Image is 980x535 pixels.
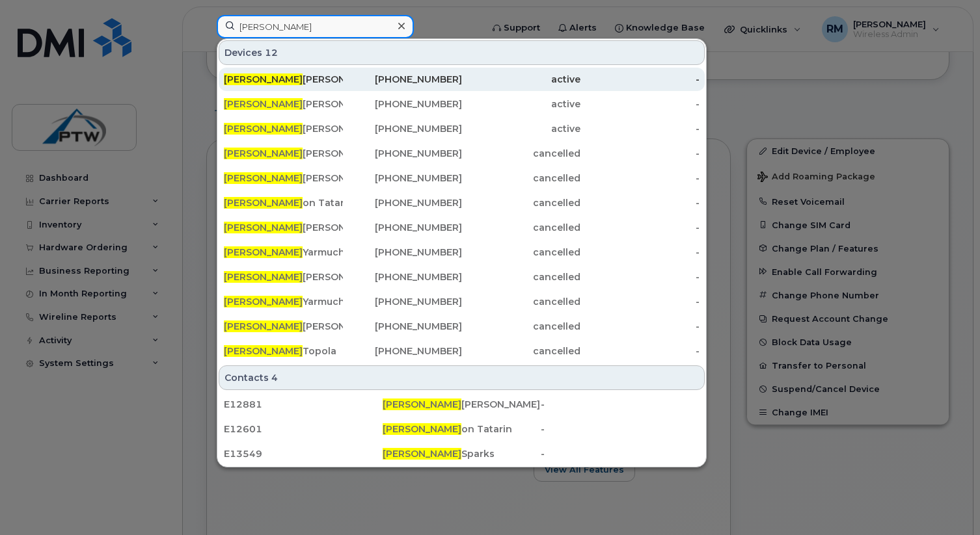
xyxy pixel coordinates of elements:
[224,123,303,135] span: [PERSON_NAME]
[219,265,705,289] a: [PERSON_NAME][PERSON_NAME][PHONE_NUMBER]cancelled-
[219,365,705,390] div: Contacts
[224,296,303,307] span: [PERSON_NAME]
[219,442,705,465] a: E13549[PERSON_NAME]Sparks-
[580,320,700,333] div: -
[343,221,462,234] div: [PHONE_NUMBER]
[343,98,462,111] div: [PHONE_NUMBER]
[541,398,700,411] div: -
[224,270,343,283] div: [PERSON_NAME]
[541,447,700,460] div: -
[580,122,700,135] div: -
[224,320,303,332] span: [PERSON_NAME]
[219,191,705,215] a: [PERSON_NAME]on Tatarin[PHONE_NUMBER]cancelled-
[265,46,278,59] span: 12
[224,246,343,259] div: Yarmuch
[219,40,705,65] div: Devices
[462,172,581,185] div: cancelled
[462,122,581,135] div: active
[580,295,700,308] div: -
[224,271,303,283] span: [PERSON_NAME]
[219,315,705,338] a: [PERSON_NAME][PERSON_NAME][PHONE_NUMBER]cancelled-
[462,345,581,358] div: cancelled
[462,320,581,333] div: cancelled
[580,172,700,185] div: -
[224,221,343,234] div: [PERSON_NAME]
[224,398,383,411] div: E12881
[462,73,581,86] div: active
[580,73,700,86] div: -
[343,270,462,283] div: [PHONE_NUMBER]
[224,172,303,184] span: [PERSON_NAME]
[462,196,581,209] div: cancelled
[343,295,462,308] div: [PHONE_NUMBER]
[343,320,462,333] div: [PHONE_NUMBER]
[224,447,383,460] div: E13549
[224,98,343,111] div: [PERSON_NAME]
[343,172,462,185] div: [PHONE_NUMBER]
[219,241,705,264] a: [PERSON_NAME]Yarmuch[PHONE_NUMBER]cancelled-
[383,448,461,460] span: [PERSON_NAME]
[580,221,700,234] div: -
[224,98,303,110] span: [PERSON_NAME]
[343,147,462,160] div: [PHONE_NUMBER]
[224,345,303,357] span: [PERSON_NAME]
[271,371,278,384] span: 4
[219,166,705,190] a: [PERSON_NAME][PERSON_NAME][PHONE_NUMBER]cancelled-
[343,122,462,135] div: [PHONE_NUMBER]
[383,423,541,436] div: on Tatarin
[224,345,343,358] div: Topola
[219,216,705,239] a: [PERSON_NAME][PERSON_NAME][PHONE_NUMBER]cancelled-
[580,246,700,259] div: -
[580,147,700,160] div: -
[580,270,700,283] div: -
[217,15,414,38] input: Find something...
[462,295,581,308] div: cancelled
[580,98,700,111] div: -
[219,339,705,363] a: [PERSON_NAME]Topola[PHONE_NUMBER]cancelled-
[343,345,462,358] div: [PHONE_NUMBER]
[383,423,461,435] span: [PERSON_NAME]
[224,423,383,436] div: E12601
[343,246,462,259] div: [PHONE_NUMBER]
[224,73,303,85] span: [PERSON_NAME]
[224,172,343,185] div: [PERSON_NAME]
[224,320,343,333] div: [PERSON_NAME]
[224,122,343,135] div: [PERSON_NAME]
[383,398,461,410] span: [PERSON_NAME]
[580,345,700,358] div: -
[224,246,303,258] span: [PERSON_NAME]
[383,398,541,411] div: [PERSON_NAME]
[219,393,705,416] a: E12881[PERSON_NAME][PERSON_NAME]-
[224,196,343,209] div: on Tatarin
[224,222,303,233] span: [PERSON_NAME]
[219,290,705,313] a: [PERSON_NAME]Yarmuch[PHONE_NUMBER]cancelled-
[224,73,343,86] div: [PERSON_NAME]
[224,148,303,159] span: [PERSON_NAME]
[224,197,303,209] span: [PERSON_NAME]
[343,196,462,209] div: [PHONE_NUMBER]
[541,423,700,436] div: -
[462,147,581,160] div: cancelled
[219,142,705,165] a: [PERSON_NAME][PERSON_NAME][PHONE_NUMBER]cancelled-
[343,73,462,86] div: [PHONE_NUMBER]
[383,447,541,460] div: Sparks
[219,92,705,116] a: [PERSON_NAME][PERSON_NAME][PHONE_NUMBER]active-
[462,246,581,259] div: cancelled
[219,117,705,140] a: [PERSON_NAME][PERSON_NAME][PHONE_NUMBER]active-
[224,295,343,308] div: Yarmuch
[224,147,343,160] div: [PERSON_NAME]
[462,98,581,111] div: active
[462,270,581,283] div: cancelled
[580,196,700,209] div: -
[462,221,581,234] div: cancelled
[219,68,705,91] a: [PERSON_NAME][PERSON_NAME][PHONE_NUMBER]active-
[219,417,705,441] a: E12601[PERSON_NAME]on Tatarin-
